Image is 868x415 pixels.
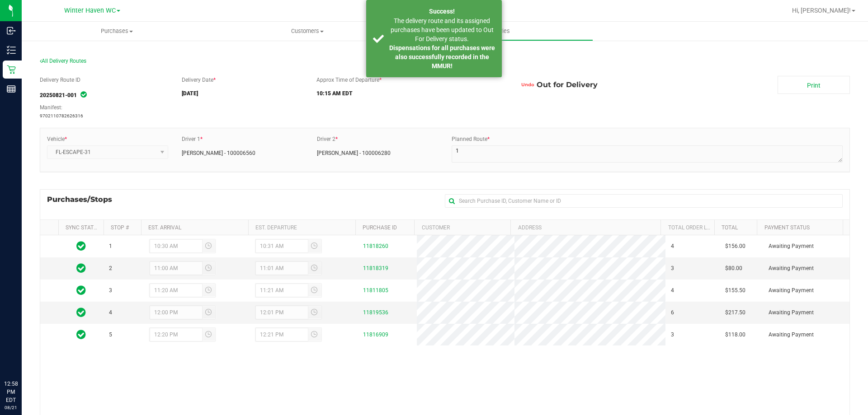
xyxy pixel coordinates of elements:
[769,331,814,339] span: Awaiting Payment
[148,224,181,231] a: Est. Arrival
[80,90,87,99] span: In Sync
[7,46,16,55] inline-svg: Inventory
[363,287,388,294] a: 11811805
[316,76,382,84] label: Approx Time of Departure
[76,240,86,252] span: In Sync
[212,22,402,41] a: Customers
[722,224,738,231] a: Total
[109,264,112,273] span: 2
[363,224,397,231] a: Purchase ID
[725,242,745,251] span: $156.00
[47,135,67,143] label: Vehicle
[76,262,86,275] span: In Sync
[725,264,742,273] span: $80.00
[671,331,674,339] span: 3
[391,17,494,42] span: The delivery route and its assigned purchases have been updated to Out For Delivery status.
[76,284,86,297] span: In Sync
[363,309,388,316] a: 11819536
[778,76,850,94] a: Print Manifest
[64,7,116,14] span: Winter Haven WC
[510,220,660,235] th: Address
[725,331,745,339] span: $118.00
[182,76,216,84] label: Delivery Date
[40,103,166,112] div: Manifest:
[769,308,814,317] span: Awaiting Payment
[519,76,537,94] button: Undo
[660,220,714,235] th: Total Order Lines
[182,91,303,97] h5: [DATE]
[363,265,388,271] a: 11818319
[182,135,203,143] label: Driver 1
[9,343,36,370] iframe: Resource center
[248,220,355,235] th: Est. Departure
[671,286,674,295] span: 4
[7,84,16,93] inline-svg: Reports
[47,194,121,205] span: Purchases/Stops
[109,286,112,295] span: 3
[4,404,18,411] p: 08/21
[414,220,510,235] th: Customer
[764,224,810,231] a: Payment Status
[40,76,80,84] label: Delivery Route ID
[389,7,495,16] div: Success!
[109,331,112,339] span: 5
[317,149,391,157] span: [PERSON_NAME] - 100006280
[389,44,495,70] strong: Dispensations for all purchases were also successfully recorded in the MMUR!
[4,380,18,404] p: 12:58 PM EDT
[40,103,168,118] span: 9702110782626316
[452,135,490,143] label: Planned Route
[76,328,86,341] span: In Sync
[445,194,843,208] input: Search Purchase ID, Customer Name or ID
[363,331,388,338] a: 11816909
[769,286,814,295] span: Awaiting Payment
[40,58,86,64] span: All Delivery Routes
[7,65,16,74] inline-svg: Retail
[66,224,100,231] a: Sync Status
[725,286,745,295] span: $155.50
[40,92,77,98] strong: 20250821-001
[109,242,112,251] span: 1
[769,242,814,251] span: Awaiting Payment
[671,308,674,317] span: 6
[109,308,112,317] span: 4
[212,27,402,35] span: Customers
[671,242,674,251] span: 4
[22,27,212,35] span: Purchases
[363,243,388,249] a: 11818260
[316,91,505,97] h5: 10:15 AM EDT
[7,26,16,35] inline-svg: Inbound
[769,264,814,273] span: Awaiting Payment
[725,308,745,317] span: $217.50
[317,135,338,143] label: Driver 2
[111,224,129,231] a: Stop #
[792,7,851,14] span: Hi, [PERSON_NAME]!
[76,306,86,319] span: In Sync
[519,76,598,94] span: Out for Delivery
[22,22,212,41] a: Purchases
[182,149,255,157] span: [PERSON_NAME] - 100006560
[671,264,674,273] span: 3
